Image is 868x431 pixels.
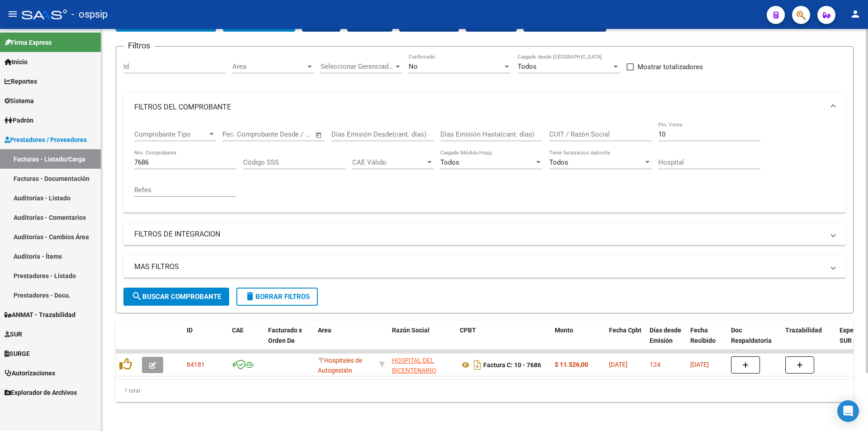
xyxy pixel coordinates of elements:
[187,327,193,334] span: ID
[646,321,687,360] datatable-header-cell: Días desde Emisión
[134,262,824,272] mat-panel-title: MAS FILTROS
[134,130,208,138] span: Comprobante Tipo
[782,321,836,360] datatable-header-cell: Trazabilidad
[690,361,709,368] span: [DATE]
[236,288,318,306] button: Borrar Filtros
[134,102,824,112] mat-panel-title: FILTROS DEL COMPROBANTE
[460,327,476,334] span: CPBT
[392,327,429,334] span: Razón Social
[245,291,255,302] mat-icon: delete
[440,158,459,166] span: Todos
[727,321,782,360] datatable-header-cell: Doc Respaldatoria
[7,9,18,19] mat-icon: menu
[483,361,541,369] strong: Factura C: 10 - 7686
[605,321,646,360] datatable-header-cell: Fecha Cpbt
[609,361,627,368] span: [DATE]
[5,57,28,67] span: Inicio
[264,321,314,360] datatable-header-cell: Facturado x Orden De
[132,291,142,302] mat-icon: search
[123,288,229,306] button: Buscar Comprobante
[388,321,456,360] datatable-header-cell: Razón Social
[687,321,727,360] datatable-header-cell: Fecha Recibido
[268,327,302,344] span: Facturado x Orden De
[637,62,703,72] span: Mostrar totalizadores
[837,400,859,422] div: Open Intercom Messenger
[183,321,228,360] datatable-header-cell: ID
[116,379,854,402] div: 1 total
[5,310,75,320] span: ANMAT - Trazabilidad
[555,327,573,334] span: Monto
[690,327,716,344] span: Fecha Recibido
[731,327,772,344] span: Doc Respaldatoria
[409,62,418,71] span: No
[650,361,660,368] span: 124
[551,321,605,360] datatable-header-cell: Monto
[123,39,155,52] h3: Filtros
[352,158,425,166] span: CAE Válido
[456,321,551,360] datatable-header-cell: CPBT
[123,93,846,122] mat-expansion-panel-header: FILTROS DEL COMPROBANTE
[232,327,244,334] span: CAE
[228,321,264,360] datatable-header-cell: CAE
[232,62,306,71] span: Area
[132,293,221,301] span: Buscar Comprobante
[549,158,568,166] span: Todos
[314,130,324,140] button: Open calendar
[245,293,310,301] span: Borrar Filtros
[123,223,846,245] mat-expansion-panel-header: FILTROS DE INTEGRACION
[609,327,642,334] span: Fecha Cpbt
[392,355,453,374] div: 30716862840
[5,135,87,145] span: Prestadores / Proveedores
[222,130,259,138] input: Fecha inicio
[314,321,375,360] datatable-header-cell: Area
[321,62,394,71] span: Seleccionar Gerenciador
[5,96,34,106] span: Sistema
[5,368,55,378] span: Autorizaciones
[650,327,681,344] span: Días desde Emisión
[5,115,33,125] span: Padrón
[5,329,22,339] span: SUR
[267,130,311,138] input: Fecha fin
[123,122,846,213] div: FILTROS DEL COMPROBANTE
[850,9,861,19] mat-icon: person
[134,229,824,239] mat-panel-title: FILTROS DE INTEGRACION
[785,327,822,334] span: Trazabilidad
[5,388,77,398] span: Explorador de Archivos
[555,361,588,368] strong: $ 11.526,00
[187,361,205,368] span: 84181
[518,62,537,71] span: Todos
[5,76,37,86] span: Reportes
[123,256,846,278] mat-expansion-panel-header: MAS FILTROS
[5,38,52,47] span: Firma Express
[5,349,30,359] span: SURGE
[392,357,440,385] span: HOSPITAL DEL BICENTENARIO [PERSON_NAME]
[71,5,108,24] span: - ospsip
[318,357,362,374] span: Hospitales de Autogestión
[472,358,483,372] i: Descargar documento
[318,327,331,334] span: Area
